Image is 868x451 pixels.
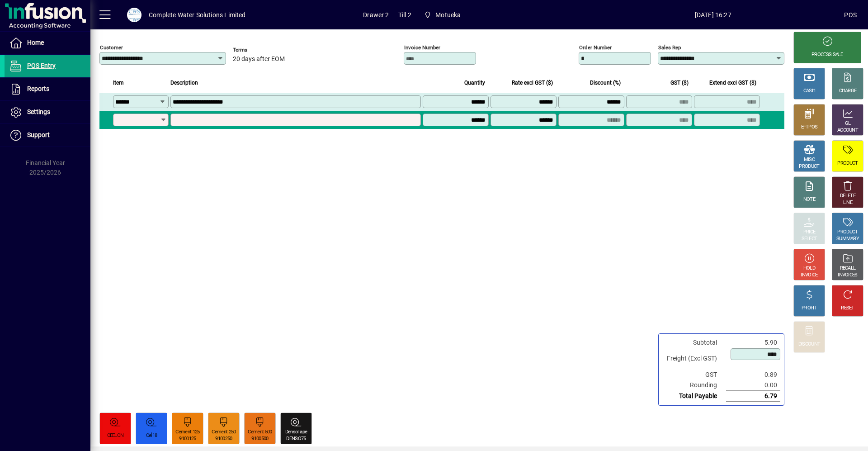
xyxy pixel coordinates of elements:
[726,380,780,391] td: 0.00
[840,193,855,199] div: DELETE
[802,305,817,312] div: PROFIT
[802,236,817,242] div: SELECT
[662,348,726,370] td: Freight (Excl GST)
[801,124,818,131] div: EFTPOS
[285,429,307,436] div: DensoTape
[709,78,756,88] span: Extend excl GST ($)
[286,436,306,442] div: DENSO75
[726,370,780,380] td: 0.89
[404,44,440,51] mat-label: Invoice number
[801,272,817,279] div: INVOICE
[233,47,287,53] span: Terms
[435,8,461,22] span: Motueka
[107,432,124,439] div: CEELON
[799,163,819,170] div: PRODUCT
[670,78,689,88] span: GST ($)
[27,131,50,138] span: Support
[845,120,851,127] div: GL
[840,265,856,272] div: RECALL
[590,78,621,88] span: Discount (%)
[27,39,44,46] span: Home
[212,429,236,436] div: Cement 250
[804,157,815,163] div: MISC
[837,229,858,236] div: PRODUCT
[662,391,726,402] td: Total Payable
[658,44,681,51] mat-label: Sales rep
[839,88,857,95] div: CHARGE
[838,272,857,279] div: INVOICES
[146,432,157,439] div: Cel18
[27,85,49,92] span: Reports
[837,160,858,167] div: PRODUCT
[5,32,90,54] a: Home
[662,337,726,348] td: Subtotal
[464,78,485,88] span: Quantity
[5,101,90,123] a: Settings
[726,391,780,402] td: 6.79
[843,199,852,206] div: LINE
[836,236,859,242] div: SUMMARY
[248,429,272,436] div: Cement 500
[179,436,196,442] div: 9100125
[363,8,389,22] span: Drawer 2
[120,7,149,23] button: Profile
[233,56,285,63] span: 20 days after EOM
[811,52,843,58] div: PROCESS SALE
[27,108,50,115] span: Settings
[27,62,56,69] span: POS Entry
[582,8,844,22] span: [DATE] 16:27
[579,44,612,51] mat-label: Order number
[803,88,815,95] div: CASH
[170,78,198,88] span: Description
[841,305,854,312] div: RESET
[100,44,123,51] mat-label: Customer
[662,380,726,391] td: Rounding
[844,8,857,22] div: POS
[398,8,411,22] span: Till 2
[215,436,232,442] div: 9100250
[512,78,553,88] span: Rate excl GST ($)
[175,429,199,436] div: Cement 125
[662,370,726,380] td: GST
[803,229,816,236] div: PRICE
[5,78,90,100] a: Reports
[113,78,124,88] span: Item
[726,337,780,348] td: 5.90
[803,265,815,272] div: HOLD
[420,7,465,23] span: Motueka
[803,196,815,203] div: NOTE
[837,127,858,134] div: ACCOUNT
[5,124,90,147] a: Support
[798,341,820,348] div: DISCOUNT
[251,436,268,442] div: 9100500
[149,8,246,22] div: Complete Water Solutions Limited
